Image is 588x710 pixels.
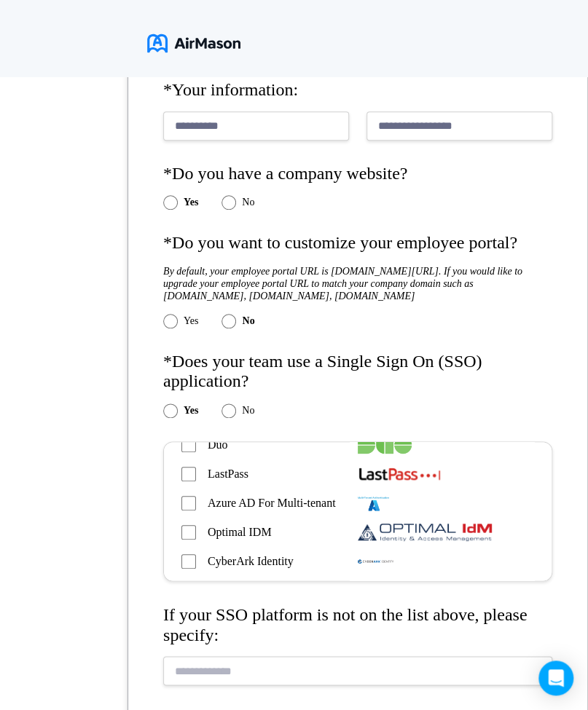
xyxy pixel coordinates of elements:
[181,496,196,510] input: Azure AD For Multi-tenant
[184,197,198,208] label: Yes
[242,315,254,327] label: No
[181,467,196,481] input: LastPass
[538,660,573,695] div: Open Intercom Messenger
[163,80,552,100] h4: *Your information:
[208,526,272,539] span: Optimal IDM
[208,497,336,510] span: Azure AD For Multi-tenant
[358,524,492,541] img: Optimal
[163,164,552,184] h4: *Do you have a company website?
[147,29,240,58] img: logo
[184,315,198,327] label: Yes
[163,233,552,253] h4: *Do you want to customize your employee portal?
[358,494,389,512] img: MS_ADMT
[163,265,552,302] h5: By default, your employee portal URL is [DOMAIN_NAME][URL]. If you would like to upgrade your emp...
[181,554,196,569] input: CyberArk Identity
[242,197,254,208] label: No
[163,352,552,392] h4: *Does your team use a Single Sign On (SSO) application?
[208,468,248,481] span: LastPass
[181,525,196,540] input: Optimal IDM
[358,436,412,454] img: Duo
[163,604,552,644] h4: If your SSO platform is not on the list above, please specify:
[181,438,196,452] input: Duo
[208,555,294,568] span: CyberArk Identity
[358,553,393,570] img: CyberArk
[208,438,228,451] span: Duo
[358,465,442,483] img: LastPass
[184,405,198,417] label: Yes
[242,405,254,417] label: No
